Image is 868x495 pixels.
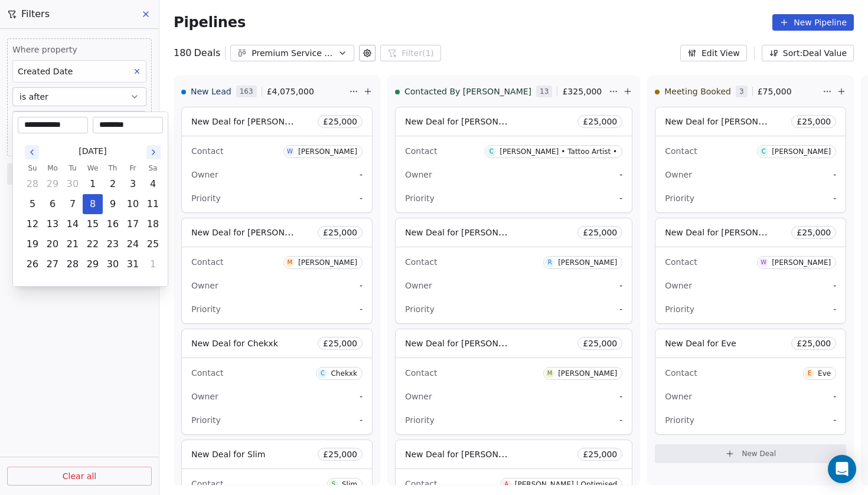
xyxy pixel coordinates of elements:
[143,235,162,254] button: Saturday, October 25th, 2025
[83,195,102,214] button: Today, Wednesday, October 8th, 2025, selected
[43,162,63,174] th: Monday
[43,255,62,274] button: Monday, October 27th, 2025
[23,195,42,214] button: Sunday, October 5th, 2025
[123,235,142,254] button: Friday, October 24th, 2025
[63,195,82,214] button: Tuesday, October 7th, 2025
[23,175,42,194] button: Sunday, September 28th, 2025
[63,215,82,234] button: Tuesday, October 14th, 2025
[123,215,142,234] button: Friday, October 17th, 2025
[103,255,122,274] button: Thursday, October 30th, 2025
[23,215,42,234] button: Sunday, October 12th, 2025
[143,255,162,274] button: Saturday, November 1st, 2025
[22,162,163,274] table: October 2025
[83,215,102,234] button: Wednesday, October 15th, 2025
[23,235,42,254] button: Sunday, October 19th, 2025
[143,162,163,174] th: Saturday
[83,162,103,174] th: Wednesday
[25,145,39,159] button: Go to the Previous Month
[123,175,142,194] button: Friday, October 3rd, 2025
[103,235,122,254] button: Thursday, October 23rd, 2025
[22,162,43,174] th: Sunday
[103,175,122,194] button: Thursday, October 2nd, 2025
[63,175,82,194] button: Tuesday, September 30th, 2025
[83,255,102,274] button: Wednesday, October 29th, 2025
[63,235,82,254] button: Tuesday, October 21st, 2025
[63,255,82,274] button: Tuesday, October 28th, 2025
[43,235,62,254] button: Monday, October 20th, 2025
[123,195,142,214] button: Friday, October 10th, 2025
[123,162,143,174] th: Friday
[103,215,122,234] button: Thursday, October 16th, 2025
[43,195,62,214] button: Monday, October 6th, 2025
[143,195,162,214] button: Saturday, October 11th, 2025
[143,175,162,194] button: Saturday, October 4th, 2025
[123,255,142,274] button: Friday, October 31st, 2025
[23,255,42,274] button: Sunday, October 26th, 2025
[43,175,62,194] button: Monday, September 29th, 2025
[79,145,106,158] span: [DATE]
[143,215,162,234] button: Saturday, October 18th, 2025
[103,195,122,214] button: Thursday, October 9th, 2025
[103,162,123,174] th: Thursday
[146,145,161,159] button: Go to the Next Month
[83,235,102,254] button: Wednesday, October 22nd, 2025
[63,162,83,174] th: Tuesday
[43,215,62,234] button: Monday, October 13th, 2025
[83,175,102,194] button: Wednesday, October 1st, 2025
